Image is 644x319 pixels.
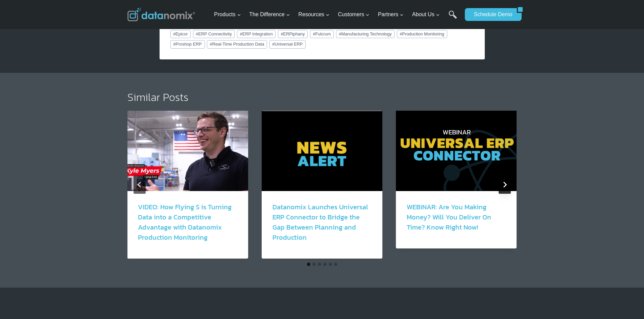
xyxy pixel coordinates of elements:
button: Go to slide 4 [323,263,327,266]
a: #Production Monitoring [397,30,447,38]
img: Bridge the gap between planning & production with the Datanomix Universal ERP Connector [396,111,517,191]
span: Partners [378,10,404,19]
img: VIDEO: How Flying S is Turning Data into a Competitive Advantage with Datanomix Production Monito... [127,111,248,191]
span: # [272,42,275,47]
span: # [339,31,341,36]
a: #Epicor [170,30,191,38]
button: Go to slide 1 [307,263,310,266]
span: Customers [338,10,369,19]
span: # [313,31,315,36]
button: Go to slide 5 [329,263,332,266]
span: # [240,31,242,36]
span: The Difference [249,10,290,19]
a: #Real-Time Production Data [207,40,267,48]
div: 3 of 6 [396,111,517,259]
span: Products [214,10,241,19]
span: About Us [412,10,440,19]
span: # [173,42,175,47]
a: #Manufacturing Technology [336,30,395,38]
button: Go to slide 3 [318,263,321,266]
a: Schedule Demo [465,8,517,21]
a: #Proshop ERP [170,40,205,48]
span: # [210,42,212,47]
button: Go to slide 2 [312,263,316,266]
a: #ERP Integration [237,30,276,38]
div: 2 of 6 [262,111,382,259]
a: Datanomix Launches Universal ERP Connector to Bridge the Gap Between Planning and Production [272,202,368,242]
button: Go to last slide [134,176,146,194]
iframe: Popup CTA [3,181,108,316]
a: VIDEO: How Flying S is Turning Data into a Competitive Advantage with Datanomix Production Monito... [138,202,232,242]
a: WEBINAR: Are You Making Money? Will You Deliver On Time? Know Right Now! [407,202,491,232]
a: #ERPiphany [278,30,308,38]
span: Resources [299,10,330,19]
div: 1 of 6 [127,111,248,259]
span: # [281,31,283,36]
button: Next [499,176,511,194]
img: Datanomix News Alert [262,111,382,191]
h2: Similar Posts [127,92,517,103]
a: Search [449,10,457,26]
a: #ERP Connectivity [193,30,235,38]
a: #Universal ERP [269,40,306,48]
ul: Select a slide to show [127,262,517,267]
button: Go to slide 6 [334,263,337,266]
span: # [173,31,175,36]
nav: Primary Navigation [211,4,461,26]
span: # [400,31,402,36]
a: #Fulcrum [310,30,334,38]
span: # [196,31,198,36]
img: Datanomix [127,8,195,21]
